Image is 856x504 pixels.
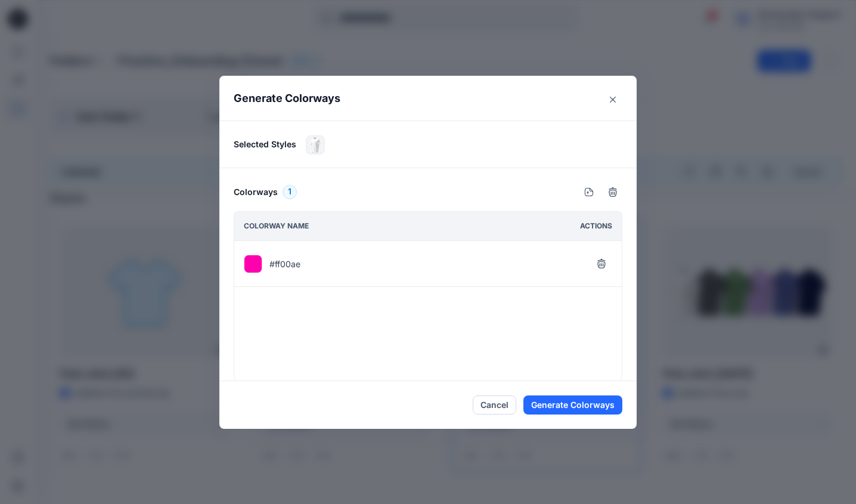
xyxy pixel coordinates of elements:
[580,220,612,233] p: Actions
[306,136,324,154] img: Polo shirt_002
[219,76,637,120] header: Generate Colorways
[234,138,296,150] p: Selected Styles
[269,258,300,270] p: #ff00ae
[473,395,516,415] button: Cancel
[288,185,291,199] span: 1
[234,185,278,199] h6: Colorways
[244,220,309,233] p: Colorway name
[603,90,622,109] button: Close
[523,395,622,415] button: Generate Colorways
